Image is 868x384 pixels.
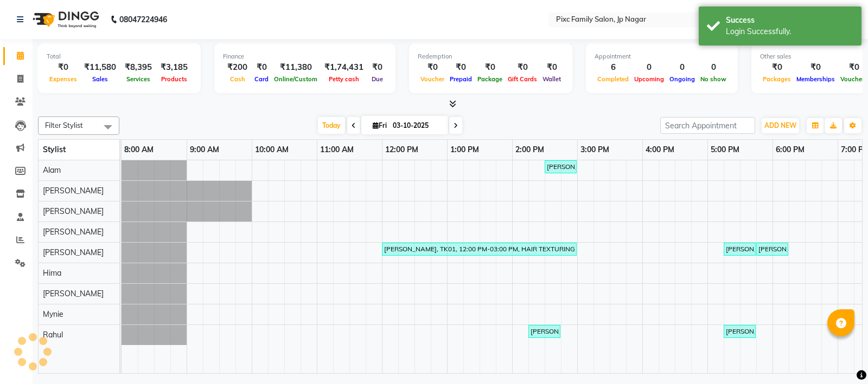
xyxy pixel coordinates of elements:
div: 0 [667,61,698,74]
a: 11:00 AM [317,142,356,158]
span: Completed [595,75,631,83]
a: 1:00 PM [448,142,482,158]
a: 6:00 PM [773,142,807,158]
span: Voucher [418,75,447,83]
span: [PERSON_NAME] [43,227,104,237]
a: 8:00 AM [122,142,156,158]
span: Prepaid [447,75,475,83]
div: 0 [698,61,729,74]
div: ₹11,580 [80,61,120,74]
div: Redemption [418,52,564,61]
span: No show [698,75,729,83]
div: ₹0 [794,61,838,74]
span: Memberships [794,75,838,83]
div: ₹0 [447,61,475,74]
input: Search Appointment [660,117,755,134]
div: [PERSON_NAME], TK01, 12:00 PM-03:00 PM, HAIR TEXTURING - LOREAL SMOOTHENING / STRAIGHTENING (L) [383,244,576,254]
span: Card [252,75,271,83]
a: 12:00 PM [382,142,421,158]
span: Online/Custom [271,75,320,83]
span: Upcoming [631,75,667,83]
span: Fri [370,121,390,129]
span: Due [369,75,386,83]
span: Rahul [43,330,63,340]
span: Gift Cards [505,75,540,83]
div: ₹200 [223,61,252,74]
a: 4:00 PM [643,142,677,158]
span: Today [318,117,345,134]
div: ₹0 [760,61,794,74]
span: [PERSON_NAME] [43,289,104,298]
span: ADD NEW [764,121,796,129]
span: Filter Stylist [45,121,83,129]
span: Packages [760,75,794,83]
div: [PERSON_NAME], TK03, 05:15 PM-05:45 PM, HAIRCUT AND STYLE - HAIRCUT BY EXPERT [725,244,755,254]
div: [PERSON_NAME], TK03, 05:45 PM-06:15 PM, HAIRCUT AND STYLE - HAIRCUT BY EXPERT [757,244,787,254]
div: ₹0 [368,61,387,74]
span: Mynie [43,309,63,319]
div: ₹3,185 [156,61,192,74]
div: 0 [631,61,667,74]
div: Finance [223,52,387,61]
span: Hima [43,268,61,278]
span: Petty cash [326,75,362,83]
span: Sales [90,75,111,83]
div: [PERSON_NAME], TK04, 02:30 PM-03:00 PM, HAIRCUT & STYLE (MEN) - HAIRCUT (BELOW 12 YEARS) [546,162,576,172]
div: Appointment [595,52,729,61]
a: 5:00 PM [708,142,742,158]
div: ₹0 [418,61,447,74]
button: ADD NEW [762,118,799,133]
input: 2025-10-03 [390,118,444,134]
span: Products [158,75,190,83]
span: Alam [43,165,61,175]
a: 9:00 AM [187,142,222,158]
span: Wallet [540,75,564,83]
span: [PERSON_NAME] [43,186,104,196]
div: ₹1,74,431 [320,61,368,74]
div: 6 [595,61,631,74]
a: 2:00 PM [513,142,547,158]
a: 10:00 AM [252,142,291,158]
div: ₹0 [252,61,271,74]
div: [PERSON_NAME], TK03, 05:15 PM-05:45 PM, HAIRCUT AND STYLE - HAIRCUT BY EXPERT [725,327,755,336]
div: [PERSON_NAME], TK02, 02:15 PM-02:45 PM, HAIRCUT AND STYLE - HAIRCUT BY EXPERT [529,327,559,336]
div: ₹11,380 [271,61,320,74]
span: Services [124,75,153,83]
span: Ongoing [667,75,698,83]
div: Success [726,15,853,26]
span: [PERSON_NAME] [43,248,104,257]
span: Expenses [47,75,80,83]
a: 3:00 PM [578,142,612,158]
div: ₹0 [47,61,80,74]
div: ₹0 [505,61,540,74]
b: 08047224946 [119,4,167,35]
span: Stylist [43,145,66,154]
span: Cash [227,75,248,83]
div: ₹0 [540,61,564,74]
span: [PERSON_NAME] [43,206,104,216]
img: logo [28,4,102,35]
span: Package [475,75,505,83]
div: Total [47,52,192,61]
div: ₹0 [475,61,505,74]
div: Login Successfully. [726,26,853,37]
div: ₹8,395 [120,61,156,74]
